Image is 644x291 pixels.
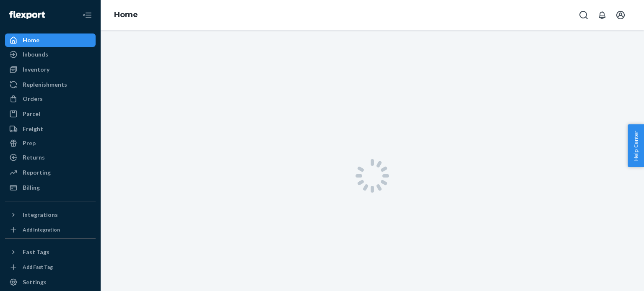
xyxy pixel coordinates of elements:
[5,225,96,235] a: Add Integration
[23,211,58,219] div: Integrations
[23,153,45,162] div: Returns
[5,92,96,106] a: Orders
[5,63,96,76] a: Inventory
[5,136,96,150] a: Prep
[23,226,60,233] div: Add Integration
[79,7,96,23] button: Close Navigation
[594,7,610,23] button: Open notifications
[23,248,49,256] div: Fast Tags
[107,3,145,27] ol: breadcrumbs
[5,166,96,179] a: Reporting
[23,110,40,118] div: Parcel
[5,151,96,164] a: Returns
[5,122,96,136] a: Freight
[23,168,51,177] div: Reporting
[5,107,96,121] a: Parcel
[23,36,39,44] div: Home
[23,183,40,192] div: Billing
[23,95,43,103] div: Orders
[23,80,67,89] div: Replenishments
[5,245,96,259] button: Fast Tags
[23,65,49,74] div: Inventory
[5,48,96,61] a: Inbounds
[9,11,45,19] img: Flexport logo
[612,7,629,23] button: Open account menu
[23,50,48,59] div: Inbounds
[23,263,53,270] div: Add Fast Tag
[628,124,644,167] button: Help Center
[5,181,96,194] a: Billing
[5,33,96,47] a: Home
[5,78,96,91] a: Replenishments
[23,125,43,133] div: Freight
[5,276,96,289] a: Settings
[23,139,36,147] div: Prep
[5,262,96,272] a: Add Fast Tag
[5,208,96,221] button: Integrations
[575,7,592,23] button: Open Search Box
[114,10,138,19] a: Home
[23,278,47,286] div: Settings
